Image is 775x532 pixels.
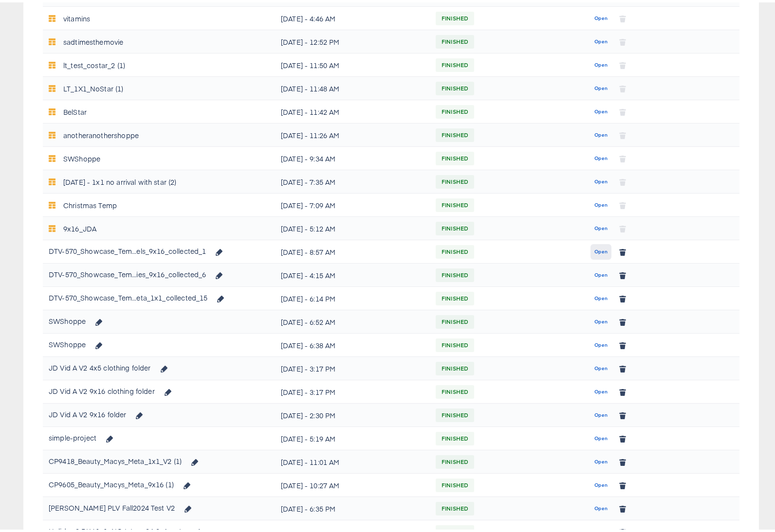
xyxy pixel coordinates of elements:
div: SWShoppe [49,311,109,327]
span: FINISHED [436,498,474,514]
div: simple-project [49,427,119,444]
span: FINISHED [436,242,474,257]
span: FINISHED [436,312,474,327]
div: 9x16_JDA [63,218,96,234]
button: Open [590,405,611,421]
button: Open [590,102,611,117]
div: LT_1X1_NoStar (1) [63,78,124,94]
span: FINISHED [436,78,474,94]
div: JD Vid A V2 9x16 folder [49,404,149,421]
span: Open [594,408,608,417]
span: Open [594,152,608,160]
div: DTV-570_Showcase_Tem...eta_1x1_collected_15 [49,287,207,303]
div: [DATE] - 11:01 AM [281,452,424,467]
span: FINISHED [436,218,474,234]
span: FINISHED [436,55,474,71]
span: FINISHED [436,475,474,491]
span: FINISHED [436,452,474,467]
span: FINISHED [436,32,474,47]
span: FINISHED [436,172,474,187]
div: [DATE] - 10:27 AM [281,475,424,491]
div: JD Vid A V2 9x16 clothing folder [49,381,177,397]
span: FINISHED [436,195,474,211]
div: [DATE] - 11:26 AM [281,125,424,141]
span: FINISHED [436,8,474,24]
div: [DATE] - 9:34 AM [281,148,424,164]
span: Open [594,502,608,511]
span: Open [594,12,608,20]
div: [DATE] - 4:15 AM [281,265,424,281]
div: sadtimesthemovie [63,32,123,47]
button: Open [590,452,611,467]
span: FINISHED [436,382,474,397]
span: Open [594,268,608,277]
div: [DATE] - 2:30 PM [281,405,424,421]
button: Open [590,195,611,211]
button: Open [590,382,611,397]
div: [DATE] - 3:17 PM [281,358,424,374]
div: SWShoppe [49,334,109,351]
button: Open [590,148,611,164]
span: Open [594,292,608,301]
span: Open [594,175,608,184]
div: Christmas Temp [63,195,117,211]
div: DTV-570_Showcase_Tem...ies_9x16_collected_6 [49,264,206,280]
div: [DATE] - 5:12 AM [281,218,424,234]
span: Open [594,245,608,254]
div: [DATE] - 7:35 AM [281,172,424,187]
button: Open [590,358,611,374]
button: Open [590,265,611,281]
span: Open [594,198,608,207]
button: Open [590,172,611,187]
span: Open [594,58,608,67]
div: [DATE] - 1x1 no arrival with star (2) [63,172,177,187]
div: [DATE] - 6:35 PM [281,498,424,514]
div: [DATE] - 11:50 AM [281,55,424,71]
span: FINISHED [436,148,474,164]
div: [DATE] - 6:38 AM [281,335,424,351]
button: Open [590,78,611,94]
div: [DATE] - 3:17 PM [281,382,424,397]
div: [DATE] - 6:52 AM [281,312,424,327]
div: vitamins [63,8,90,24]
div: [DATE] - 6:14 PM [281,288,424,304]
button: Open [590,475,611,491]
div: [DATE] - 5:19 AM [281,428,424,444]
button: Open [590,32,611,47]
div: DTV-570_Showcase_Tem...els_9x16_collected_1 [49,241,206,256]
span: FINISHED [436,358,474,374]
span: Open [594,35,608,44]
span: FINISHED [436,265,474,281]
span: Open [594,479,608,487]
button: Open [590,8,611,24]
button: Open [590,125,611,141]
div: anotheranothershoppe [63,125,139,141]
button: Open [590,312,611,327]
span: FINISHED [436,125,474,141]
div: [DATE] - 11:48 AM [281,78,424,94]
span: Open [594,315,608,324]
div: SWShoppe [63,148,100,164]
button: Open [590,242,611,257]
div: [DATE] - 11:42 AM [281,102,424,117]
span: Open [594,432,608,441]
div: [DATE] - 7:09 AM [281,195,424,211]
div: [DATE] - 4:46 AM [281,8,424,24]
button: Open [590,55,611,71]
div: [DATE] - 8:57 AM [281,242,424,257]
div: [PERSON_NAME] PLV Fall2024 Test V2 [49,497,198,514]
button: Open [590,288,611,304]
button: Open [590,498,611,514]
div: lt_test_costar_2 (1) [63,55,125,71]
span: FINISHED [436,405,474,421]
span: Open [594,222,608,231]
div: BelStar [63,102,87,117]
span: FINISHED [436,428,474,444]
span: Open [594,455,608,464]
span: FINISHED [436,102,474,117]
button: Open [590,335,611,351]
span: Open [594,82,608,90]
div: CP9418_Beauty_Macys_Meta_1x1_V2 (1) [49,451,204,467]
span: FINISHED [436,335,474,351]
div: CP9605_Beauty_Macys_Meta_9x16 (1) [49,474,196,491]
